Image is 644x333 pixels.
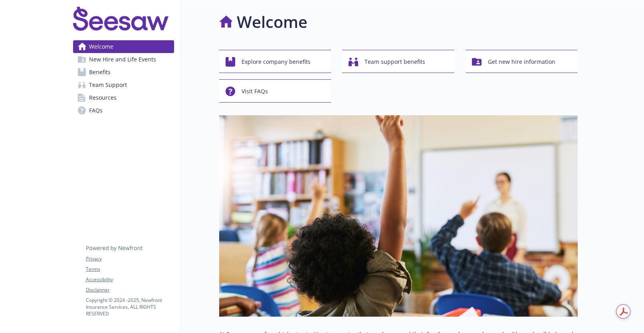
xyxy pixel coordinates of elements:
[242,84,268,99] span: Visit FAQs
[86,266,174,273] a: Terms
[89,40,113,53] span: Welcome
[89,53,156,66] span: New Hire and Life Events
[86,276,174,283] a: Accessibility
[73,79,174,91] a: Team Support
[89,91,117,104] span: Resources
[89,79,127,91] span: Team Support
[237,10,307,34] h1: Welcome
[86,255,174,262] a: Privacy
[365,54,425,69] span: Team support benefits
[466,50,578,73] button: Get new hire information
[89,66,111,79] span: Benefits
[73,104,174,117] a: FAQs
[73,40,174,53] a: Welcome
[86,297,174,317] p: Copyright © 2024 - 2025 , Newfront Insurance Services, ALL RIGHTS RESERVED
[219,115,578,317] img: overview page banner
[219,79,331,102] button: Visit FAQs
[89,104,103,117] span: FAQs
[73,91,174,104] a: Resources
[242,54,311,69] span: Explore company benefits
[73,53,174,66] a: New Hire and Life Events
[86,286,174,294] a: Disclaimer
[342,50,454,73] button: Team support benefits
[219,50,331,73] button: Explore company benefits
[73,66,174,79] a: Benefits
[488,54,555,69] span: Get new hire information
